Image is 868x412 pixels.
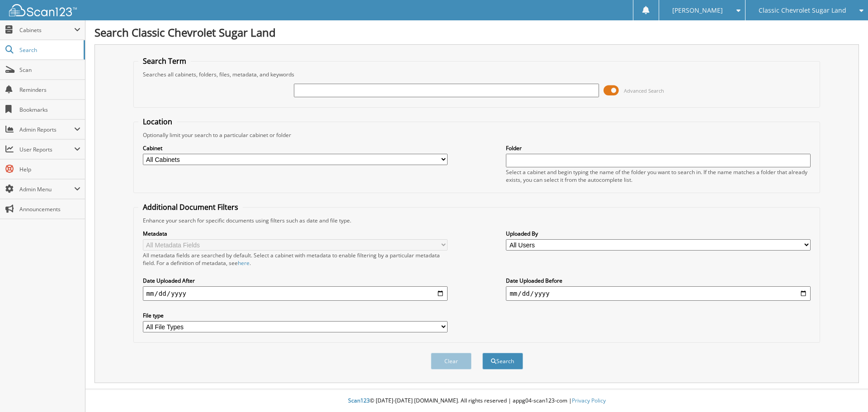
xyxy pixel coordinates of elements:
[19,205,80,213] span: Announcements
[572,397,606,404] a: Privacy Policy
[19,66,80,74] span: Scan
[19,126,74,133] span: Admin Reports
[138,56,191,66] legend: Search Term
[138,217,816,224] div: Enhance your search for specific documents using filters such as date and file type.
[506,168,811,184] div: Select a cabinet and begin typing the name of the folder you want to search in. If the name match...
[19,185,74,193] span: Admin Menu
[482,353,523,369] button: Search
[348,397,370,404] span: Scan123
[19,86,80,94] span: Reminders
[143,277,448,284] label: Date Uploaded After
[138,131,816,139] div: Optionally limit your search to a particular cabinet or folder
[19,106,80,114] span: Bookmarks
[138,71,816,78] div: Searches all cabinets, folders, files, metadata, and keywords
[506,230,811,237] label: Uploaded By
[506,286,811,301] input: end
[19,146,74,153] span: User Reports
[138,117,177,127] legend: Location
[94,25,859,40] h1: Search Classic Chevrolet Sugar Land
[19,46,79,54] span: Search
[143,312,448,319] label: File type
[506,144,811,152] label: Folder
[19,166,80,173] span: Help
[431,353,472,369] button: Clear
[143,251,448,267] div: All metadata fields are searched by default. Select a cabinet with metadata to enable filtering b...
[624,87,664,94] span: Advanced Search
[143,286,448,301] input: start
[19,26,74,34] span: Cabinets
[143,144,448,152] label: Cabinet
[143,230,448,237] label: Metadata
[759,8,846,13] span: Classic Chevrolet Sugar Land
[506,277,811,284] label: Date Uploaded Before
[9,4,77,16] img: scan123-logo-white.svg
[238,259,250,267] a: here
[672,8,723,13] span: [PERSON_NAME]
[138,202,243,212] legend: Additional Document Filters
[85,390,868,412] div: © [DATE]-[DATE] [DOMAIN_NAME]. All rights reserved | appg04-scan123-com |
